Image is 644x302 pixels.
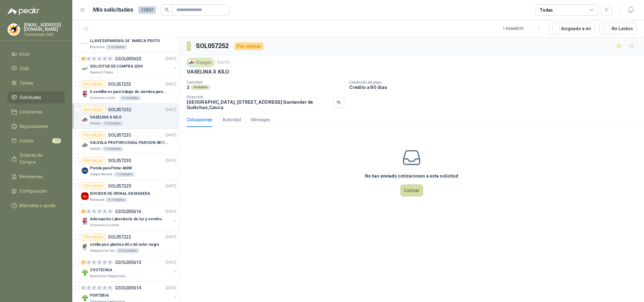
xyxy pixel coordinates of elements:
p: Colegio Bennett [90,172,112,177]
p: Dirección [187,95,331,99]
p: SOL057222 [108,235,131,239]
div: 4 Unidades [106,197,127,202]
p: [DATE] [166,132,176,138]
div: 0 [81,286,86,290]
p: GSOL005620 [115,57,141,61]
p: [DATE] [217,60,230,66]
div: 0 [108,260,113,265]
p: Adecuación Laboratorio de luz y sombra [90,216,162,222]
a: Inicio [8,48,65,60]
p: DIVISION DE ORINAL EN MADERA [90,191,150,197]
div: Por cotizar [81,233,106,241]
span: Manuales y ayuda [19,202,55,209]
div: Por cotizar [81,157,106,164]
p: LLAVE EXPANSIVA 24¨ MARCA PROTO [90,38,160,44]
span: Tareas [19,80,33,86]
div: 0 [108,209,113,214]
p: [DATE] [166,56,176,62]
span: Inicio [19,51,30,58]
div: 0 [97,286,102,290]
p: SOL057253 [108,82,131,86]
div: 0 [92,286,96,290]
p: Biocirculo [90,45,104,50]
button: Cotizar [400,184,423,196]
p: Cantidad [187,80,344,85]
span: Licitaciones [19,108,43,115]
div: Actividad [223,116,241,123]
p: [DATE] [166,81,176,87]
p: GSOL005614 [115,286,141,290]
p: Panela El Trébol [90,70,113,75]
p: [GEOGRAPHIC_DATA], [STREET_ADDRESS] Santander de Quilichao , Cauca [187,99,331,110]
p: SOL057230 [108,158,131,163]
img: Company Logo [8,24,20,36]
div: 0 [92,260,96,265]
p: SOL057229 [108,184,131,188]
button: No Leídos [599,23,636,35]
p: Salamanca Oleaginosas SAS [90,274,129,279]
a: Por cotizarSOL057233[DATE] Company LogoVALVULA PROPORCIONAL PARISON 0811404612 / 4WRPEH6C4 REXROT... [72,129,179,154]
p: Tornicomple SAS [24,33,65,36]
img: Company Logo [81,65,89,73]
p: ZOOTECNIA [90,267,112,273]
p: [DATE] [166,183,176,189]
div: 1 - 50 de 8570 [503,24,544,34]
span: 13897 [138,6,156,14]
span: Configuración [19,188,47,195]
div: Por cotizar [81,131,106,139]
img: Company Logo [81,141,89,149]
p: VASELINA X KILO [187,69,229,75]
button: Asignado a mi [549,23,594,35]
p: VASELINA X KILO [90,114,122,120]
div: 0 [108,286,113,290]
img: Company Logo [81,91,89,98]
p: PORTERIA [90,293,109,299]
a: 6 0 0 0 0 0 GSOL005620[DATE] Company LogoSOLICITUD DE COMPRA 2293Panela El Trébol [81,55,178,75]
span: Órdenes de Compra [19,152,59,166]
div: 0 [97,209,102,214]
p: Gimnasio La Colina [90,223,119,228]
a: Cotizar14 [8,135,65,147]
div: Por cotizar [81,106,106,113]
div: 0 [92,209,96,214]
div: 0 [86,286,91,290]
p: Patojito [90,121,101,126]
span: 14 [52,138,61,143]
div: 0 [97,260,102,265]
h1: Mis solicitudes [93,5,133,14]
img: Company Logo [81,294,89,302]
span: Solicitudes [19,94,41,101]
a: Tareas [8,77,65,89]
a: Por cotizarSOL057252[DATE] Company LogoVASELINA X KILOPatojito2 Unidades [72,103,179,129]
div: 0 [102,57,107,61]
a: Por cotizarSOL057260[DATE] Company LogoLLAVE EXPANSIVA 24¨ MARCA PROTOBiocirculo2 Unidades [72,27,179,52]
div: Unidades [191,85,210,90]
p: Crédito a 60 días [349,85,641,90]
div: 1 [81,260,86,265]
div: Por cotizar [234,42,263,50]
p: [DATE] [166,209,176,215]
img: Company Logo [81,269,89,276]
div: 2 Unidades [102,121,124,126]
div: 0 [102,286,107,290]
p: Pistola para Pintar 400W [90,165,132,171]
p: VALVULA PROPORCIONAL PARISON 0811404612 / 4WRPEH6C4 REXROTH [90,140,168,146]
div: 2 Unidades [106,45,127,50]
p: Gimnasio La Colina [90,96,118,101]
a: Negociaciones [8,120,65,132]
a: Licitaciones [8,106,65,118]
a: Por cotizarSOL057230[DATE] Company LogoPistola para Pintar 400WColegio Bennett1 Unidades [72,154,179,180]
span: Remisiones [19,173,43,180]
p: 6 semilleros para trabajo de siembra para estudiantes en la granja [90,89,168,95]
div: 6 Unidades [119,96,141,101]
div: Todas [540,7,553,14]
div: Patojito [187,58,215,67]
p: Condición de pago [349,80,641,85]
div: 5 [81,209,86,214]
span: Cotizar [19,137,34,144]
p: [EMAIL_ADDRESS][DOMAIN_NAME] [24,23,65,31]
a: Configuración [8,185,65,197]
img: Company Logo [81,40,89,47]
p: Patojito [90,146,101,151]
a: Manuales y ayuda [8,200,65,211]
